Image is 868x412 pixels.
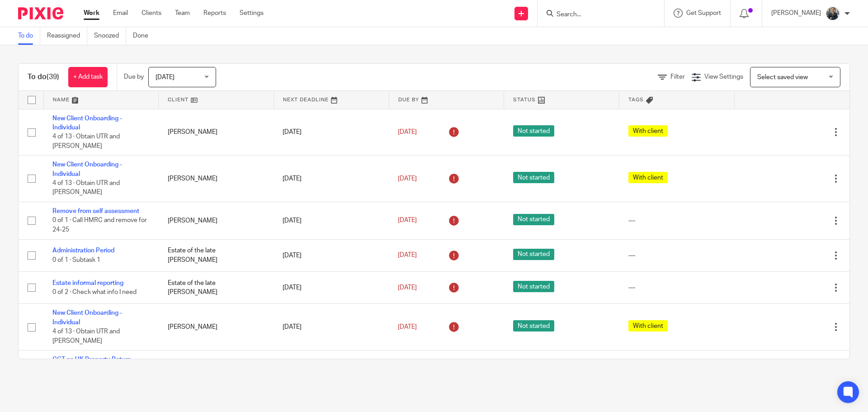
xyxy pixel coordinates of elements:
td: [PERSON_NAME] [159,304,274,350]
span: Filter [670,74,685,80]
td: Estate of the late [PERSON_NAME] [159,350,274,388]
span: 0 of 1 · Subtask 1 [52,257,100,263]
a: Reassigned [47,27,87,45]
td: Estate of the late [PERSON_NAME] [159,239,274,271]
span: Not started [513,214,554,225]
img: Pixie [18,7,63,19]
a: New Client Onboarding - Individual [52,310,122,325]
img: Headshot.jpg [826,6,840,21]
span: 0 of 1 · Call HMRC and remove for 24-25 [52,218,147,233]
a: New Client Onboarding - Individual [52,115,122,131]
a: Administration Period [52,247,114,254]
a: Done [133,27,155,45]
span: [DATE] [398,284,417,291]
span: 4 of 13 · Obtain UTR and [PERSON_NAME] [52,180,120,196]
span: Not started [513,125,554,137]
span: Not started [513,281,554,292]
input: Search [556,11,637,19]
td: [DATE] [274,202,389,239]
a: Clients [142,9,161,18]
span: (39) [47,73,59,81]
a: Estate informal reporting [52,280,123,286]
a: CGT on UK Property Return [52,356,131,363]
span: Not started [513,172,554,183]
td: [PERSON_NAME] [159,109,274,156]
a: Settings [240,9,264,18]
span: Not started [513,249,554,260]
td: [DATE] [274,239,389,271]
span: View Settings [704,74,743,80]
p: Due by [124,72,144,81]
span: 0 of 2 · Check what info I need [52,289,137,295]
span: Select saved view [757,74,808,81]
h1: To do [28,72,59,82]
a: Snoozed [94,27,126,45]
div: --- [628,251,726,260]
span: With client [628,172,668,183]
a: Work [84,9,99,18]
span: 4 of 13 · Obtain UTR and [PERSON_NAME] [52,133,120,149]
span: [DATE] [398,324,417,330]
span: Tags [628,97,644,102]
td: [DATE] [274,271,389,303]
a: Team [175,9,190,18]
td: Estate of the late [PERSON_NAME] [159,271,274,303]
td: [DATE] [274,350,389,388]
div: --- [628,283,726,292]
span: [DATE] [398,129,417,135]
p: [PERSON_NAME] [771,9,821,18]
a: Reports [203,9,226,18]
td: [PERSON_NAME] [159,202,274,239]
span: Not started [513,320,554,331]
span: With client [628,320,668,331]
span: [DATE] [398,175,417,182]
span: Get Support [686,10,721,16]
a: New Client Onboarding - Individual [52,161,122,177]
span: With client [628,125,668,137]
span: [DATE] [398,218,417,224]
td: [PERSON_NAME] [159,156,274,202]
span: [DATE] [156,74,175,81]
a: Email [113,9,128,18]
a: Remove from self assessment [52,208,139,214]
div: --- [628,216,726,225]
td: [DATE] [274,109,389,156]
span: 4 of 13 · Obtain UTR and [PERSON_NAME] [52,328,120,344]
span: [DATE] [398,252,417,259]
a: + Add task [68,67,108,87]
td: [DATE] [274,304,389,350]
td: [DATE] [274,156,389,202]
a: To do [18,27,40,45]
